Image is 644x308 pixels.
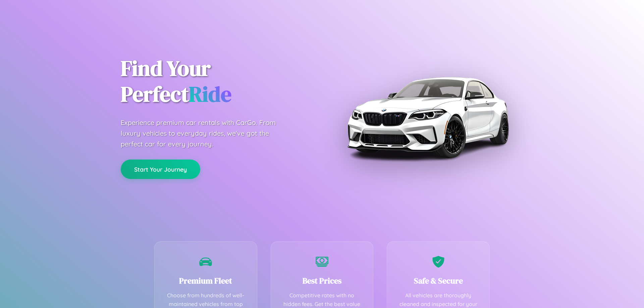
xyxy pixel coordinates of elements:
[121,160,200,179] button: Start Your Journey
[121,56,312,107] h1: Find Your Perfect
[189,79,231,109] span: Ride
[344,34,512,201] img: Premium BMW car rental vehicle
[281,275,363,286] h3: Best Prices
[121,117,288,149] p: Experience premium car rentals with CarGo. From luxury vehicles to everyday rides, we've got the ...
[397,275,479,286] h3: Safe & Secure
[165,275,247,286] h3: Premium Fleet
